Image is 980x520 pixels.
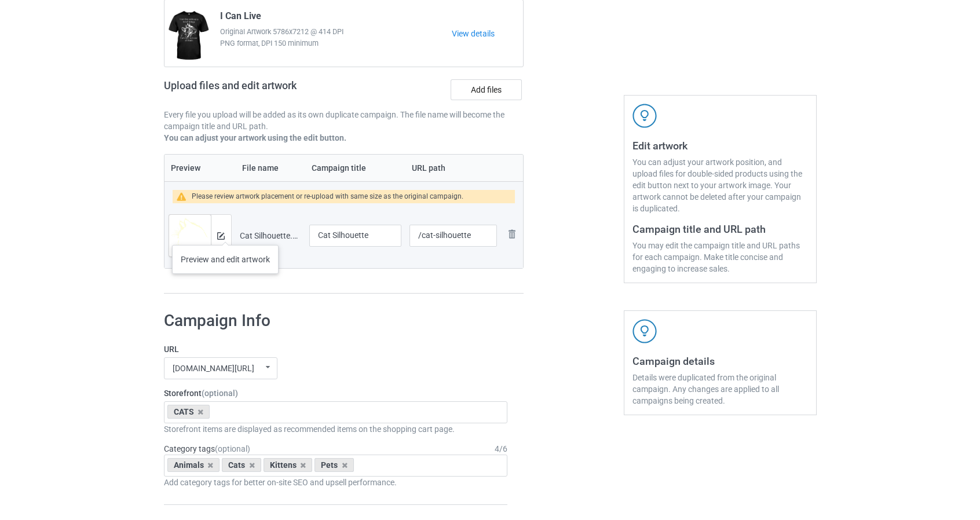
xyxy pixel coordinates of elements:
[495,443,507,455] div: 4 / 6
[173,364,254,372] div: [DOMAIN_NAME][URL]
[632,139,808,152] h3: Edit artwork
[164,109,524,132] p: Every file you upload will be added as its own duplicate campaign. The file name will become the ...
[192,190,463,203] div: Please review artwork placement or re-upload with same size as the original campaign.
[164,133,346,142] b: You can adjust your artwork using the edit button.
[164,423,508,435] div: Storefront items are displayed as recommended items on the shopping cart page.
[164,443,250,455] label: Category tags
[632,222,808,236] h3: Campaign title and URL path
[240,230,301,241] div: Cat Silhouette.png
[632,354,808,368] h3: Campaign details
[215,444,250,453] span: (optional)
[164,310,508,331] h1: Campaign Info
[202,389,238,398] span: (optional)
[164,387,508,399] label: Storefront
[217,232,225,240] img: svg+xml;base64,PD94bWwgdmVyc2lvbj0iMS4wIiBlbmNvZGluZz0iVVRGLTgiPz4KPHN2ZyB3aWR0aD0iMTRweCIgaGVpZ2...
[632,372,808,407] div: Details were duplicated from the original campaign. Any changes are applied to all campaigns bein...
[177,192,192,201] img: warning
[452,28,523,39] a: View details
[315,458,354,472] div: Pets
[405,155,500,181] th: URL path
[167,458,220,472] div: Animals
[632,156,808,214] div: You can adjust your artwork position, and upload files for double-sided products using the edit b...
[220,38,452,49] span: PNG format, DPI 150 minimum
[167,405,210,419] div: CATS
[305,155,406,181] th: Campaign title
[222,458,261,472] div: Cats
[632,104,657,128] img: svg+xml;base64,PD94bWwgdmVyc2lvbj0iMS4wIiBlbmNvZGluZz0iVVRGLTgiPz4KPHN2ZyB3aWR0aD0iNDJweCIgaGVpZ2...
[164,477,508,488] div: Add category tags for better on-site SEO and upsell performance.
[169,215,211,279] img: original.png
[632,319,657,343] img: svg+xml;base64,PD94bWwgdmVyc2lvbj0iMS4wIiBlbmNvZGluZz0iVVRGLTgiPz4KPHN2ZyB3aWR0aD0iNDJweCIgaGVpZ2...
[220,26,452,38] span: Original Artwork 5786x7212 @ 414 DPI
[220,10,261,26] span: I Can Live
[164,155,236,181] th: Preview
[172,245,279,274] div: Preview and edit artwork
[236,155,305,181] th: File name
[264,458,313,472] div: Kittens
[632,240,808,274] div: You may edit the campaign title and URL paths for each campaign. Make title concise and engaging ...
[164,343,508,355] label: URL
[505,227,519,241] img: svg+xml;base64,PD94bWwgdmVyc2lvbj0iMS4wIiBlbmNvZGluZz0iVVRGLTgiPz4KPHN2ZyB3aWR0aD0iMjhweCIgaGVpZ2...
[164,79,380,101] h2: Upload files and edit artwork
[451,79,522,100] label: Add files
